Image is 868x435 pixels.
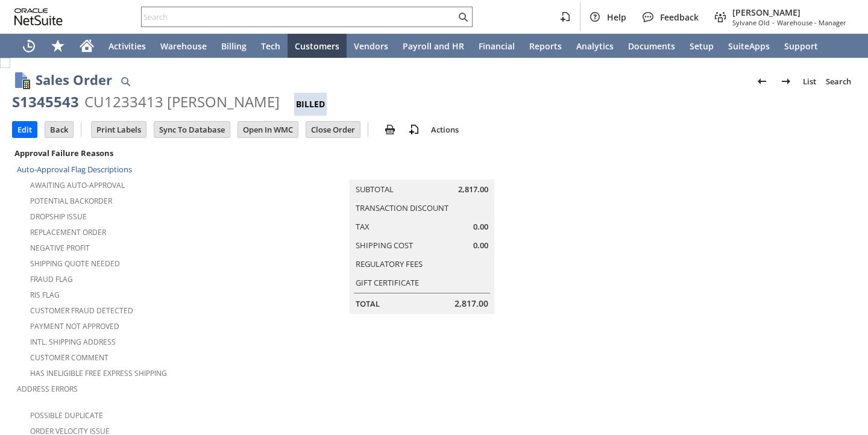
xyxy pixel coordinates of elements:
[30,211,87,222] a: Dropship Issue
[356,298,380,309] a: Total
[306,122,360,137] input: Close Order
[51,39,65,53] svg: Shortcuts
[30,321,119,331] a: Payment not approved
[772,18,775,27] span: -
[454,298,488,310] span: 2,817.00
[261,40,280,52] span: Tech
[30,243,90,253] a: Negative Profit
[295,40,339,52] span: Customers
[426,124,464,135] a: Actions
[356,277,419,288] a: Gift Certificate
[473,221,488,233] span: 0.00
[728,40,770,52] span: SuiteApps
[30,274,73,284] a: Fraud Flag
[221,40,247,52] span: Billing
[30,180,125,190] a: Awaiting Auto-Approval
[30,352,108,363] a: Customer Comment
[682,34,721,58] a: Setup
[356,202,448,213] a: Transaction Discount
[118,74,133,89] img: Quick Find
[17,164,132,175] a: Auto-Approval Flag Descriptions
[407,122,421,137] img: add-record.svg
[356,258,423,269] a: Regulatory Fees
[721,34,777,58] a: SuiteApps
[30,196,112,206] a: Potential Backorder
[12,145,289,161] div: Approval Failure Reasons
[479,40,515,52] span: Financial
[576,40,614,52] span: Analytics
[732,7,846,18] span: [PERSON_NAME]
[14,34,43,58] a: Recent Records
[356,184,394,195] a: Subtotal
[821,72,856,91] a: Search
[607,11,626,23] span: Help
[101,34,153,58] a: Activities
[529,40,562,52] span: Reports
[777,34,825,58] a: Support
[628,40,675,52] span: Documents
[72,34,101,58] a: Home
[30,337,116,347] a: Intl. Shipping Address
[473,240,488,251] span: 0.00
[43,34,72,58] div: Shortcuts
[350,160,494,180] caption: Summary
[17,384,78,394] a: Address Errors
[92,122,146,137] input: Print Labels
[12,92,79,111] div: S1345543
[660,11,699,23] span: Feedback
[22,39,36,53] svg: Recent Records
[142,10,456,24] input: Search
[569,34,621,58] a: Analytics
[690,40,714,52] span: Setup
[621,34,682,58] a: Documents
[36,70,112,90] h1: Sales Order
[777,18,846,27] span: Warehouse - Manager
[84,92,280,111] div: CU1233413 [PERSON_NAME]
[30,368,167,378] a: Has Ineligible Free Express Shipping
[288,34,347,58] a: Customers
[354,40,388,52] span: Vendors
[108,40,146,52] span: Activities
[14,8,63,25] svg: logo
[779,74,793,89] img: Next
[254,34,288,58] a: Tech
[522,34,569,58] a: Reports
[458,184,488,195] span: 2,817.00
[383,122,397,137] img: print.svg
[356,240,413,251] a: Shipping Cost
[45,122,73,137] input: Back
[784,40,818,52] span: Support
[30,227,106,237] a: Replacement Order
[30,258,120,269] a: Shipping Quote Needed
[238,122,298,137] input: Open In WMC
[356,221,370,232] a: Tax
[471,34,522,58] a: Financial
[13,122,37,137] input: Edit
[294,93,327,116] div: Billed
[395,34,471,58] a: Payroll and HR
[456,10,470,24] svg: Search
[755,74,769,89] img: Previous
[153,34,214,58] a: Warehouse
[347,34,395,58] a: Vendors
[798,72,821,91] a: List
[80,39,94,53] svg: Home
[732,18,770,27] span: Sylvane Old
[30,305,133,316] a: Customer Fraud Detected
[154,122,230,137] input: Sync To Database
[160,40,207,52] span: Warehouse
[30,290,60,300] a: RIS flag
[214,34,254,58] a: Billing
[30,410,103,421] a: Possible Duplicate
[403,40,464,52] span: Payroll and HR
